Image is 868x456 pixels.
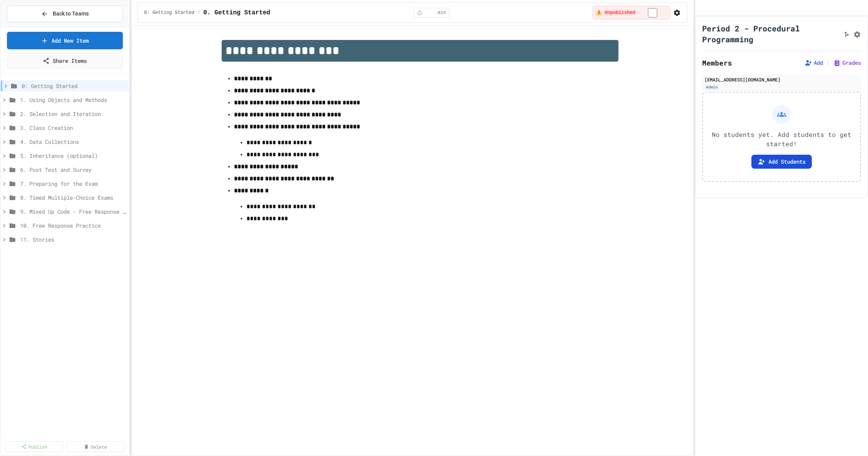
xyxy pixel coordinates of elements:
[20,193,126,202] span: 8. Timed Multiple-Choice Exams
[7,52,123,69] a: Share Items
[7,5,123,22] button: Back to Teams
[709,130,854,149] p: No students yet. Add students to get started!
[144,10,195,16] span: 0: Getting Started
[20,110,126,118] span: 2. Selection and Iteration
[5,441,63,452] a: Publish
[20,166,126,174] span: 6. Post Test and Survey
[639,8,666,17] input: publish toggle
[20,235,126,244] span: 11. Stories
[704,76,859,83] div: [EMAIL_ADDRESS][DOMAIN_NAME]
[751,155,812,169] button: Add Students
[853,29,861,38] button: Assignment Settings
[20,221,126,230] span: 10. Free Response Practice
[592,6,670,19] div: ⚠️ Students cannot see this content! Click the toggle to publish it and make it visible to your c...
[438,10,446,16] span: min
[20,152,126,160] span: 5. Inheritance (optional)
[596,10,635,16] span: ⚠️ Unpublished
[197,10,200,16] span: /
[203,8,270,17] span: 0. Getting Started
[702,57,732,68] h2: Members
[20,180,126,188] span: 7. Preparing for the Exam
[826,58,830,67] span: |
[833,59,861,67] button: Grades
[842,29,850,38] button: Click to see fork details
[66,441,124,452] a: Delete
[53,10,89,18] span: Back to Teams
[20,207,126,216] span: 9. Mixed Up Code - Free Response Practice
[804,59,823,67] button: Add
[702,23,839,45] h1: Period 2 - Procedural Programming
[20,138,126,146] span: 4. Data Collections
[22,82,126,90] span: 0: Getting Started
[20,124,126,132] span: 3. Class Creation
[20,96,126,104] span: 1. Using Objects and Methods
[704,84,719,90] div: Admin
[7,32,123,49] a: Add New Item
